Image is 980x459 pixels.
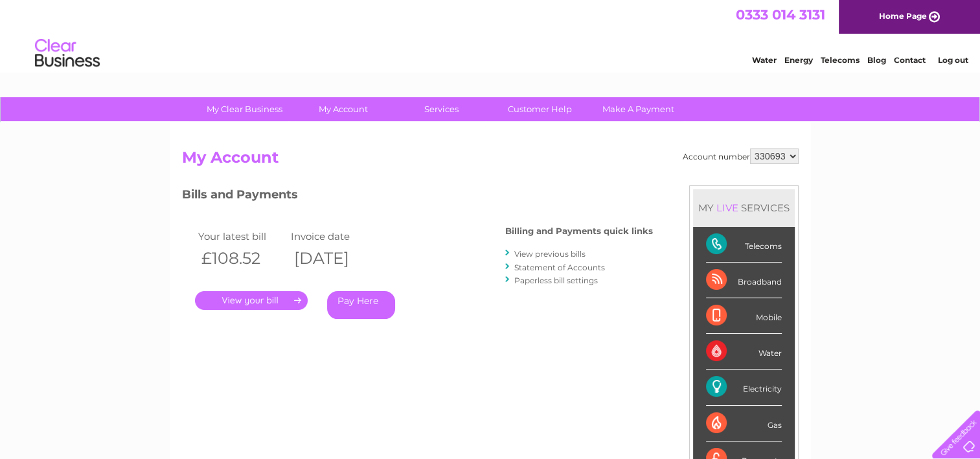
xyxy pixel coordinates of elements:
[706,227,782,263] div: Telecoms
[894,55,926,65] a: Contact
[191,97,298,121] a: My Clear Business
[182,185,653,208] h3: Bills and Payments
[937,55,968,65] a: Log out
[505,226,653,236] h4: Billing and Payments quick links
[867,55,886,65] a: Blog
[290,97,396,121] a: My Account
[327,291,395,319] a: Pay Here
[514,263,605,272] a: Statement of Accounts
[585,97,692,121] a: Make A Payment
[714,202,741,214] div: LIVE
[185,7,797,63] div: Clear Business is a trading name of Verastar Limited (registered in [GEOGRAPHIC_DATA] No. 3667643...
[693,189,795,226] div: MY SERVICES
[706,298,782,334] div: Mobile
[736,6,825,23] a: 0333 014 3131
[288,245,381,272] th: [DATE]
[706,406,782,441] div: Gas
[388,97,495,121] a: Services
[683,148,799,164] div: Account number
[195,291,308,310] a: .
[182,148,799,173] h2: My Account
[706,370,782,405] div: Electricity
[34,34,100,73] img: logo.png
[514,249,586,259] a: View previous bills
[514,276,598,285] a: Paperless bill settings
[195,245,288,272] th: £108.52
[752,55,777,65] a: Water
[784,55,813,65] a: Energy
[706,334,782,370] div: Water
[288,228,381,245] td: Invoice date
[486,97,593,121] a: Customer Help
[195,228,288,245] td: Your latest bill
[706,263,782,298] div: Broadband
[821,55,860,65] a: Telecoms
